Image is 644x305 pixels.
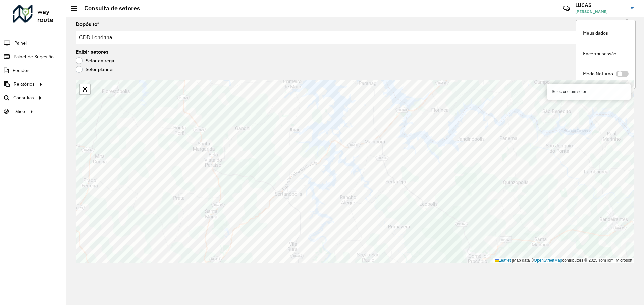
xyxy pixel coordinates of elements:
div: Selecione um setor [547,84,631,100]
span: [PERSON_NAME] [575,9,626,15]
a: Contato Rápido [559,1,574,16]
label: Exibir setores [76,48,109,56]
a: Encerrar sessão [576,44,635,64]
span: Painel [14,40,27,47]
span: Relatórios [14,81,35,88]
label: Setor planner [76,66,114,73]
label: Setor entrega [76,57,114,64]
a: Meus dados [576,23,635,44]
a: OpenStreetMap [534,258,562,263]
span: | [512,258,513,263]
h3: LUCAS [575,2,626,8]
a: Abrir mapa em tela cheia [80,84,90,94]
h2: Consulta de setores [77,5,140,12]
span: Painel de Sugestão [14,53,54,60]
span: Tático [13,108,25,115]
span: Modo Noturno [583,70,613,77]
a: Leaflet [495,258,511,263]
label: Depósito [76,20,99,28]
span: Pedidos [13,67,30,74]
div: Map data © contributors,© 2025 TomTom, Microsoft [493,258,634,263]
span: Consultas [13,94,34,101]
